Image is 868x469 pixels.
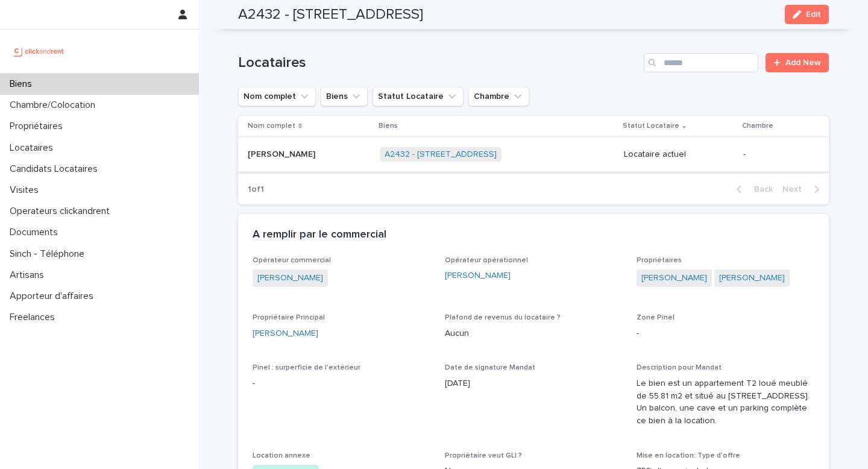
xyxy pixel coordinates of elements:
a: [PERSON_NAME] [445,269,511,282]
p: Biens [379,119,398,133]
span: Location annexe [253,452,310,459]
span: Edit [806,10,821,19]
img: UCB0brd3T0yccxBKYDjQ [10,39,68,63]
span: Back [747,185,773,194]
p: Chambre/Colocation [5,99,105,111]
h1: Locataires [238,54,639,72]
p: - [743,150,810,160]
span: Pinel : surperficie de l'extérieur [253,364,360,371]
p: Artisans [5,269,54,281]
p: Documents [5,227,68,238]
p: Locataires [5,142,63,154]
h2: A2432 - [STREET_ADDRESS] [238,6,423,24]
p: - [637,327,814,340]
p: [DATE] [445,377,623,390]
button: Next [778,184,829,195]
p: Freelances [5,312,64,323]
button: Nom complet [238,87,316,106]
p: Apporteur d'affaires [5,291,103,302]
input: Search [644,53,758,72]
span: Date de signature Mandat [445,364,535,371]
p: Chambre [742,119,773,133]
span: Propriétaire Principal [253,314,325,321]
p: Locataire actuel [624,150,734,160]
a: [PERSON_NAME] [641,272,707,285]
button: Edit [785,5,829,24]
span: Opérateur opérationnel [445,257,528,264]
span: Opérateur commercial [253,257,331,264]
span: Zone Pinel [637,314,675,321]
button: Statut Locataire [373,87,464,106]
span: Description pour Mandat [637,364,722,371]
a: A2432 - [STREET_ADDRESS] [385,150,497,160]
button: Chambre [468,87,529,106]
a: [PERSON_NAME] [719,272,785,285]
p: Sinch - Téléphone [5,248,94,260]
span: Add New [785,58,821,67]
p: [PERSON_NAME] [248,147,318,160]
span: Plafond de revenus du locataire ? [445,314,561,321]
p: Nom complet [248,119,295,133]
p: Le bien est un appartement T2 loué meublé de 55.81 m2 et situé au [STREET_ADDRESS]. Un balcon, un... [637,377,814,427]
p: - [253,377,430,390]
span: Mise en location: Type d'offre [637,452,740,459]
p: Operateurs clickandrent [5,206,119,217]
span: Next [782,185,809,194]
p: Statut Locataire [623,119,679,133]
p: Candidats Locataires [5,163,107,175]
span: Propriétaire veut GLI ? [445,452,522,459]
button: Back [727,184,778,195]
a: [PERSON_NAME] [253,327,318,340]
tr: [PERSON_NAME][PERSON_NAME] A2432 - [STREET_ADDRESS] Locataire actuel- [238,137,829,172]
p: Visites [5,184,48,196]
p: 1 of 1 [238,175,274,204]
p: Aucun [445,327,623,340]
span: Propriétaires [637,257,682,264]
a: [PERSON_NAME] [257,272,323,285]
p: Biens [5,78,42,90]
p: Propriétaires [5,121,72,132]
button: Biens [321,87,368,106]
a: Add New [766,53,829,72]
h2: A remplir par le commercial [253,228,386,242]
